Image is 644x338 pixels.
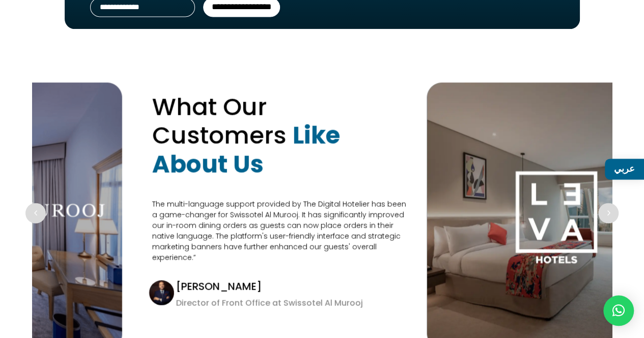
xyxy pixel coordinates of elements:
strong: Like About Us [152,118,340,180]
a: عربي [605,159,644,179]
div: Next slide [598,203,619,223]
div: Previous slide [25,203,46,223]
span: What Our Customers [152,90,287,151]
p: Director of Front Office at Swissotel Al Murooj [176,297,411,309]
p: The multi-language support provided by The Digital Hotelier has been a game-changer for Swissotel... [152,199,411,263]
span: [PERSON_NAME] [176,279,262,293]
